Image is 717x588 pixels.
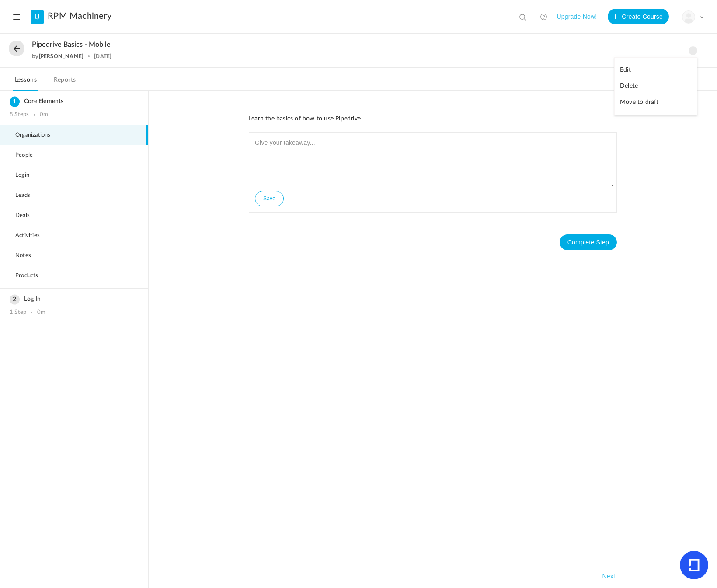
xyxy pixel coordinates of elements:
[15,172,40,179] span: Login
[560,234,617,250] button: Complete Step
[615,78,697,94] a: Delete
[615,94,697,110] a: Move to draft
[249,114,617,124] p: Learn the basics of how to use Pipedrive
[15,132,62,139] span: Organizations
[40,111,48,118] div: 0m
[600,571,617,581] button: Next
[15,192,41,199] span: Leads
[557,9,597,24] button: Upgrade Now!
[10,296,139,303] h3: Log In
[15,152,44,159] span: People
[94,53,111,59] div: [DATE]
[32,41,111,49] span: Pipedrive Basics - Mobile
[10,111,29,118] div: 8 Steps
[15,272,49,279] span: Products
[255,191,284,206] button: Save
[10,309,26,316] div: 1 Step
[15,252,42,259] span: Notes
[52,74,78,91] a: Reports
[682,11,695,23] img: user-image.png
[37,309,45,316] div: 0m
[10,98,139,105] h3: Core Elements
[39,53,84,59] a: [PERSON_NAME]
[32,53,84,59] div: by
[48,11,111,21] a: RPM Machinery
[15,212,41,219] span: Deals
[615,62,697,78] a: Edit
[608,9,669,24] button: Create Course
[15,232,51,239] span: Activities
[31,10,44,24] a: U
[13,74,38,91] a: Lessons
